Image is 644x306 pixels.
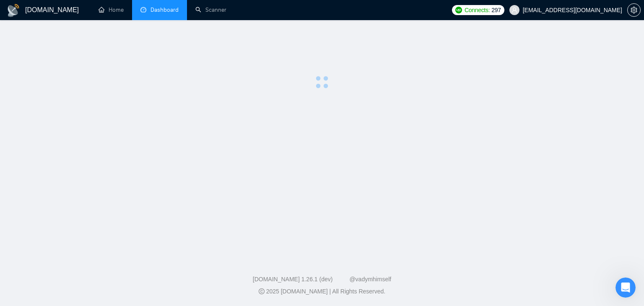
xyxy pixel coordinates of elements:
[627,3,641,17] button: setting
[195,6,226,13] a: searchScanner
[7,287,637,296] div: 2025 [DOMAIN_NAME] | All Rights Reserved.
[7,4,20,17] img: logo
[349,276,391,283] a: @vadymhimself
[455,7,462,13] img: upwork-logo.png
[151,6,179,13] span: Dashboard
[627,7,641,13] a: setting
[140,7,146,13] span: dashboard
[259,288,265,294] span: copyright
[491,5,501,15] span: 297
[512,7,517,13] span: user
[253,276,333,283] a: [DOMAIN_NAME] 1.26.1 (dev)
[465,5,490,15] span: Connects:
[99,6,124,13] a: homeHome
[615,277,636,298] iframe: Intercom live chat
